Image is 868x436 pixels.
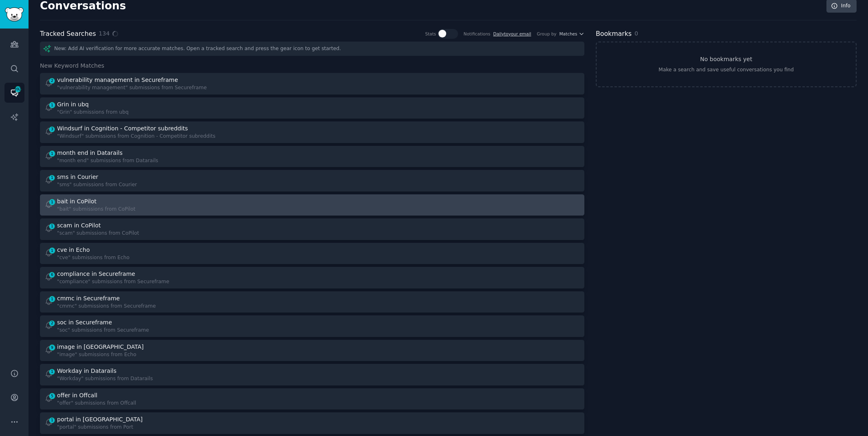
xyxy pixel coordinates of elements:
[57,294,120,303] div: cmmc in Secureframe
[48,417,56,423] span: 1
[4,83,24,103] a: 392
[57,149,123,157] div: month end in Datarails
[57,278,169,286] div: "compliance" submissions from Secureframe
[48,223,56,229] span: 1
[700,55,752,64] h3: No bookmarks yet
[40,42,584,56] div: New: Add AI verification for more accurate matches. Open a tracked search and press the gear icon...
[537,31,556,37] div: Group by
[57,221,101,230] div: scam in CoPilot
[57,124,188,133] div: Windsurf in Cognition - Competitor subreddits
[40,29,96,39] h2: Tracked Searches
[40,291,584,313] a: 1cmmc in Secureframe"cmmc" submissions from Secureframe
[464,31,491,37] div: Notifications
[57,415,143,424] div: portal in [GEOGRAPHIC_DATA]
[57,76,178,84] div: vulnerability management in Secureframe
[40,340,584,361] a: 9image in [GEOGRAPHIC_DATA]"image" submissions from Echo
[40,243,584,264] a: 1cve in Echo"cve" submissions from Echo
[40,364,584,385] a: 1Workday in Datarails"Workday" submissions from Datarails
[57,367,117,375] div: Workday in Datarails
[57,343,143,351] div: image in [GEOGRAPHIC_DATA]
[48,369,56,374] span: 1
[48,248,56,253] span: 1
[57,303,156,310] div: "cmmc" submissions from Secureframe
[57,375,153,383] div: "Workday" submissions from Datarails
[40,194,584,216] a: 1bait in CoPilot"bait" submissions from CoPilot
[48,102,56,108] span: 1
[57,327,149,334] div: "soc" submissions from Secureframe
[40,267,584,288] a: 6compliance in Secureframe"compliance" submissions from Secureframe
[57,100,89,109] div: Grin in ubq
[48,199,56,205] span: 1
[48,345,56,350] span: 9
[596,42,857,87] a: No bookmarks yetMake a search and save useful conversations you find
[634,30,638,37] span: 0
[57,109,129,116] div: "Grin" submissions from ubq
[40,62,104,70] span: New Keyword Matches
[48,78,56,84] span: 2
[48,272,56,277] span: 6
[57,230,139,237] div: "scam" submissions from CoPilot
[493,31,531,36] a: Dailytoyour email
[40,218,584,240] a: 1scam in CoPilot"scam" submissions from CoPilot
[57,351,145,359] div: "image" submissions from Echo
[57,254,130,262] div: "cve" submissions from Echo
[40,73,584,95] a: 2vulnerability management in Secureframe"vulnerability management" submissions from Secureframe
[40,146,584,167] a: 1month end in Datarails"month end" submissions from Datarails
[57,246,90,254] div: cve in Echo
[40,170,584,192] a: 1sms in Courier"sms" submissions from Courier
[40,121,584,143] a: 3Windsurf in Cognition - Competitor subreddits"Windsurf" submissions from Cognition - Competitor ...
[57,157,158,165] div: "month end" submissions from Datarails
[40,412,584,434] a: 1portal in [GEOGRAPHIC_DATA]"portal" submissions from Port
[425,31,436,37] div: Stats
[57,391,97,400] div: offer in Offcall
[40,97,584,119] a: 1Grin in ubq"Grin" submissions from ubq
[40,315,584,337] a: 2soc in Secureframe"soc" submissions from Secureframe
[57,206,135,213] div: "bait" submissions from CoPilot
[57,318,112,327] div: soc in Secureframe
[57,133,216,140] div: "Windsurf" submissions from Cognition - Competitor subreddits
[659,66,794,74] div: Make a search and save useful conversations you find
[57,197,97,206] div: bait in CoPilot
[57,424,144,431] div: "portal" submissions from Port
[57,84,207,92] div: "vulnerability management" submissions from Secureframe
[560,31,584,37] button: Matches
[596,29,632,39] h2: Bookmarks
[5,7,24,22] img: GummySearch logo
[57,270,135,278] div: compliance in Secureframe
[57,400,136,407] div: "offer" submissions from Offcall
[48,296,56,302] span: 1
[57,173,98,181] div: sms in Courier
[48,126,56,132] span: 3
[48,393,56,399] span: 5
[99,29,110,38] span: 134
[48,320,56,326] span: 2
[48,151,56,156] span: 1
[48,175,56,181] span: 1
[560,31,577,37] span: Matches
[14,86,22,92] span: 392
[40,388,584,410] a: 5offer in Offcall"offer" submissions from Offcall
[57,181,137,189] div: "sms" submissions from Courier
